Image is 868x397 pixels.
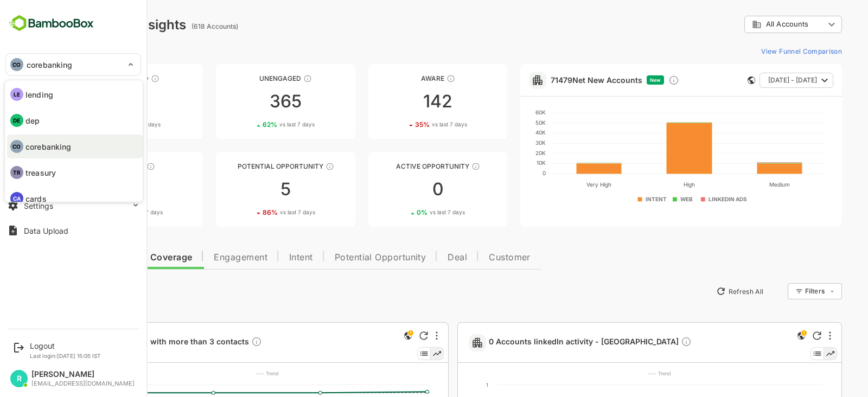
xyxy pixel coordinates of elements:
[330,93,469,110] div: 142
[548,181,573,188] text: Very High
[719,42,804,60] button: View Funnel Comparison
[392,208,427,216] span: vs last 7 days
[433,162,442,171] div: These accounts have open opportunities which might be at any of the Sales Stages
[381,331,390,340] div: Refresh
[710,76,717,84] div: This card does not support filter and segments
[10,140,23,153] div: CO
[671,196,709,202] text: LINKEDIN ADS
[513,75,604,85] a: 71479Net New Accounts
[497,129,508,136] text: 40K
[242,208,277,216] span: vs last 7 days
[451,253,493,262] span: Customer
[178,181,317,198] div: 5
[722,73,795,88] button: [DATE] - [DATE]
[58,336,228,349] a: 452 Accounts with more than 3 contactsDescription not present
[178,162,317,170] div: Potential Opportunity
[728,20,770,28] span: All Accounts
[612,77,623,83] span: New
[178,74,317,82] div: Unengaged
[241,120,277,129] span: vs last 7 days
[225,208,277,216] div: 86 %
[706,14,804,35] div: All Accounts
[74,120,123,129] div: 6 %
[26,162,165,170] div: Engaged
[73,208,125,216] div: 62 %
[394,120,429,129] span: vs last 7 days
[330,152,469,227] a: Active OpportunityThese accounts have open opportunities which might be at any of the Sales Stage...
[330,64,469,139] a: AwareThese accounts have just entered the buying cycle and need further nurturing14235%vs last 7 ...
[213,336,224,349] div: Description not present
[26,93,165,110] div: 89
[363,329,376,344] div: This is a global insight. Segment selection is not applicable for this view
[330,162,469,170] div: Active Opportunity
[379,208,427,216] div: 0 %
[25,141,71,152] p: corebanking
[448,382,450,388] text: 1
[178,152,317,227] a: Potential OpportunityThese accounts are MQAs and can be passed on to Inside Sales586%vs last 7 days
[497,119,508,126] text: 50K
[767,287,787,295] div: Filters
[409,74,417,83] div: These accounts have just entered the buying cycle and need further nurturing
[791,331,793,340] div: More
[630,75,641,86] div: Discover new ICP-fit accounts showing engagement — via intent surges, anonymous website visits, L...
[265,74,274,83] div: These accounts have not shown enough engagement and need nurturing
[451,336,658,349] a: 0 Accounts linkedIn activity - [GEOGRAPHIC_DATA]Description not present
[90,208,125,216] span: vs last 7 days
[10,192,23,205] div: CA
[26,152,165,227] a: EngagedThese accounts are warm, further nurturing would qualify them to MQAs1762%vs last 7 days
[673,283,730,300] button: Refresh All
[58,336,224,349] span: 452 Accounts with more than 3 contacts
[497,139,508,146] text: 30K
[775,331,783,340] div: Refresh
[497,150,508,156] text: 20K
[10,114,23,127] div: DE
[297,253,388,262] span: Potential Opportunity
[766,281,804,301] div: Filters
[49,382,59,388] text: 500
[497,109,508,116] text: 60K
[10,166,23,179] div: TR
[26,281,105,301] button: New Insights
[330,74,469,82] div: Aware
[178,64,317,139] a: UnengagedThese accounts have not shown enough engagement and need nurturing36562%vs last 7 days
[642,196,655,202] text: WEB
[25,115,40,126] p: dep
[178,93,317,110] div: 365
[108,162,117,171] div: These accounts are warm, further nurturing would qualify them to MQAs
[610,370,633,376] text: ---- Trend
[499,159,508,166] text: 10K
[225,120,277,129] div: 62 %
[410,253,429,262] span: Deal
[731,181,752,188] text: Medium
[505,170,508,176] text: 0
[451,336,654,349] span: 0 Accounts linkedIn activity - [GEOGRAPHIC_DATA]
[113,74,122,83] div: These accounts have not been engaged with for a defined time period
[646,181,657,188] text: High
[26,181,165,198] div: 17
[714,20,787,29] div: All Accounts
[218,370,241,376] text: ---- Trend
[154,22,203,30] ag: (618 Accounts)
[37,253,154,262] span: Data Quality and Coverage
[251,253,275,262] span: Intent
[377,120,429,129] div: 35 %
[25,89,53,100] p: lending
[730,73,779,87] span: [DATE] - [DATE]
[330,181,469,198] div: 0
[176,253,229,262] span: Engagement
[398,331,400,340] div: More
[26,17,148,33] div: Dashboard Insights
[643,336,654,349] div: Description not present
[757,329,770,344] div: This is a global insight. Segment selection is not applicable for this view
[26,74,165,82] div: Unreached
[25,193,47,204] p: cards
[26,64,165,139] a: UnreachedThese accounts have not been engaged with for a defined time period896%vs last 7 days
[10,88,23,101] div: LE
[87,120,123,129] span: vs last 7 days
[288,162,296,171] div: These accounts are MQAs and can be passed on to Inside Sales
[25,167,56,178] p: treasury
